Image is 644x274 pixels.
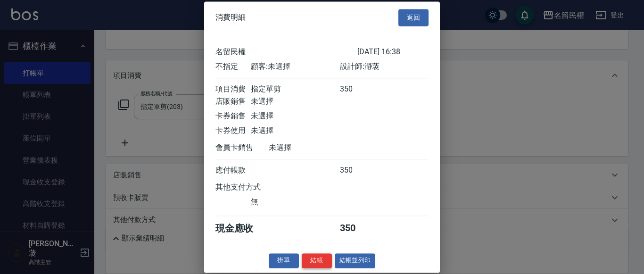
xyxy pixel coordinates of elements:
button: 結帳 [302,253,332,268]
div: 無 [251,197,339,207]
span: 消費明細 [215,13,246,22]
div: 未選擇 [269,143,357,153]
button: 返回 [398,9,429,26]
div: 350 [340,84,375,94]
div: 未選擇 [251,97,339,107]
div: 應付帳款 [215,166,251,175]
div: 指定單剪 [251,84,339,94]
div: 其他支付方式 [215,183,287,192]
div: [DATE] 16:38 [357,47,429,57]
div: 名留民權 [215,47,357,57]
div: 未選擇 [251,111,339,121]
div: 現金應收 [215,222,269,235]
div: 會員卡銷售 [215,143,269,153]
button: 掛單 [269,253,299,268]
div: 不指定 [215,62,251,72]
div: 350 [340,222,375,235]
div: 項目消費 [215,84,251,94]
div: 350 [340,166,375,175]
div: 顧客: 未選擇 [251,62,339,72]
div: 店販銷售 [215,97,251,107]
div: 卡券使用 [215,126,251,136]
button: 結帳並列印 [335,253,376,268]
div: 卡券銷售 [215,111,251,121]
div: 設計師: 瀞蓤 [340,62,429,72]
div: 未選擇 [251,126,339,136]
